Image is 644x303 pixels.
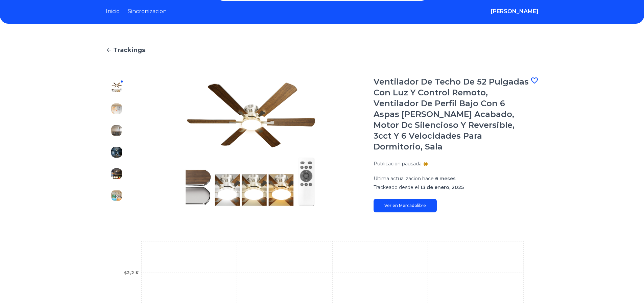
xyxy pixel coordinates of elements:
span: 6 meses [435,176,456,182]
span: 13 de enero, 2025 [420,184,464,190]
a: Inicio [106,7,120,16]
img: Ventilador De Techo De 52 Pulgadas Con Luz Y Control Remoto, Ventilador De Perfil Bajo Con 6 Aspa... [111,125,122,136]
span: Trackeado desde el [374,184,419,190]
img: Ventilador De Techo De 52 Pulgadas Con Luz Y Control Remoto, Ventilador De Perfil Bajo Con 6 Aspa... [111,147,122,158]
p: Publicacion pausada [374,160,422,167]
tspan: $2,2 K [124,271,139,275]
a: Sincronizacion [128,7,167,16]
img: Ventilador De Techo De 52 Pulgadas Con Luz Y Control Remoto, Ventilador De Perfil Bajo Con 6 Aspa... [111,190,122,201]
button: [PERSON_NAME] [491,7,539,16]
span: Ultima actualizacion hace [374,176,434,182]
img: Ventilador De Techo De 52 Pulgadas Con Luz Y Control Remoto, Ventilador De Perfil Bajo Con 6 Aspa... [141,76,360,212]
span: Trackings [113,45,145,55]
h1: Ventilador De Techo De 52 Pulgadas Con Luz Y Control Remoto, Ventilador De Perfil Bajo Con 6 Aspa... [374,76,530,152]
a: Ver en Mercadolibre [374,199,437,212]
a: Trackings [106,45,539,55]
img: Ventilador De Techo De 52 Pulgadas Con Luz Y Control Remoto, Ventilador De Perfil Bajo Con 6 Aspa... [111,82,122,93]
img: Ventilador De Techo De 52 Pulgadas Con Luz Y Control Remoto, Ventilador De Perfil Bajo Con 6 Aspa... [111,168,122,179]
img: Ventilador De Techo De 52 Pulgadas Con Luz Y Control Remoto, Ventilador De Perfil Bajo Con 6 Aspa... [111,103,122,114]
